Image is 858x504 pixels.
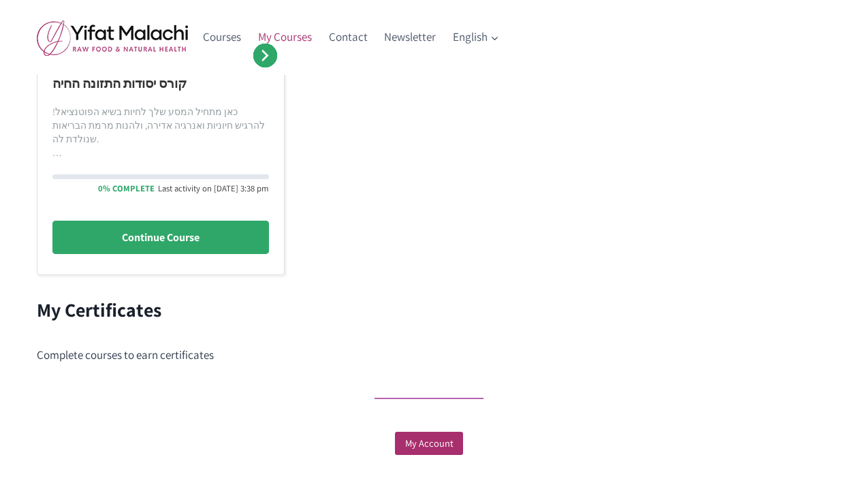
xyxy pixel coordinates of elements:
[52,105,269,146] p: כאן מתחיל המסע שלך לחיות בשיא הפוטנציאל! להרגיש חיוניות ואנרגיה אדירה, ולהנות מרמת הבריאות שנולדת...
[52,105,269,159] div: …
[52,74,187,92] a: קורס יסודות התזונה החיה
[37,346,821,364] div: Complete courses to earn certificates
[195,21,250,54] a: Courses
[158,185,269,193] div: Last activity on [DATE] 3:38 pm
[195,21,507,54] nav: Primary
[250,21,321,54] a: My Courses
[445,21,508,54] button: Child menu of English
[37,20,188,56] img: yifat_logo41_en.png
[320,21,376,54] a: Contact
[376,21,445,54] a: Newsletter
[98,185,155,193] div: 0% Complete
[37,296,821,324] h2: My Certificates
[395,432,463,456] a: My Account
[52,221,269,255] a: Continue Course: קורס יסודות התזונה החיה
